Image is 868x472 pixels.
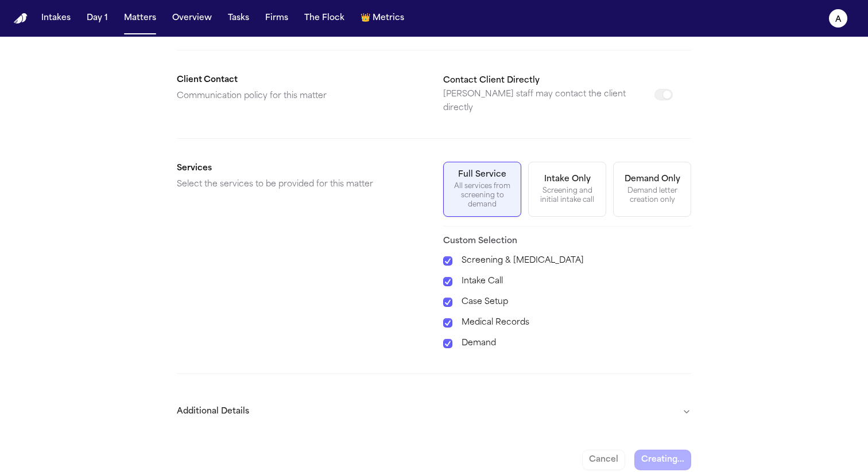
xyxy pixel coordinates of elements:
label: Medical Records [462,316,691,330]
div: Full Service [458,169,506,181]
button: Intakes [37,8,75,29]
h2: Services [177,162,425,175]
button: Demand OnlyDemand letter creation only [613,162,691,217]
p: Select the services to be provided for this matter [177,178,425,192]
div: Demand letter creation only [621,186,684,205]
button: Day 1 [82,8,113,29]
button: Additional Details [177,397,691,427]
p: Communication policy for this matter [177,89,425,103]
button: Intake OnlyScreening and initial intake call [528,162,606,217]
button: Overview [168,8,216,29]
label: Intake Call [462,275,691,288]
h2: Client Contact [177,73,425,87]
button: crownMetrics [356,8,409,29]
div: Demand Only [625,174,680,185]
label: Screening & [MEDICAL_DATA] [462,254,691,268]
img: Finch Logo [14,13,28,24]
button: The Flock [300,8,349,29]
p: [PERSON_NAME] staff may contact the client directly [443,88,654,115]
a: Home [14,13,28,24]
button: Firms [261,8,293,29]
h3: Custom Selection [443,236,691,247]
label: Demand [462,337,691,350]
button: Creating... [634,450,691,470]
div: All services from screening to demand [451,182,514,209]
button: Tasks [223,8,254,29]
button: Cancel [582,450,625,470]
button: Matters [119,8,161,29]
label: Case Setup [462,295,691,309]
div: Screening and initial intake call [536,186,599,205]
label: Contact Client Directly [443,76,540,85]
div: Intake Only [544,174,591,185]
button: Full ServiceAll services from screening to demand [443,162,521,217]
